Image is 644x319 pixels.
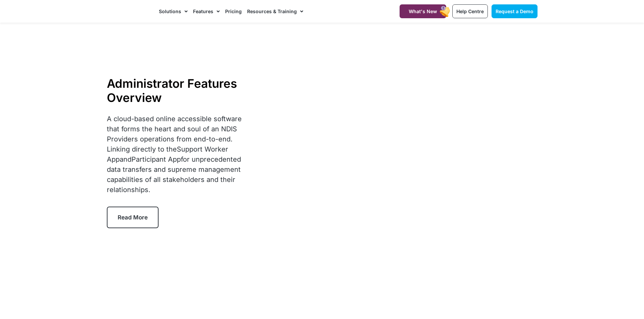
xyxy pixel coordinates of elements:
a: Help Centre [452,4,488,18]
a: Request a Demo [492,4,538,18]
h1: Administrator Features Overview [107,76,253,105]
a: What's New [400,4,446,18]
a: Participant App [132,155,181,163]
span: Request a Demo [496,8,533,14]
span: What's New [409,8,437,14]
a: Read More [107,207,159,228]
span: Help Centre [456,8,484,14]
span: A cloud-based online accessible software that forms the heart and soul of an NDIS Providers opera... [107,115,242,194]
img: CareMaster Logo [107,6,152,17]
span: Read More [118,214,148,221]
